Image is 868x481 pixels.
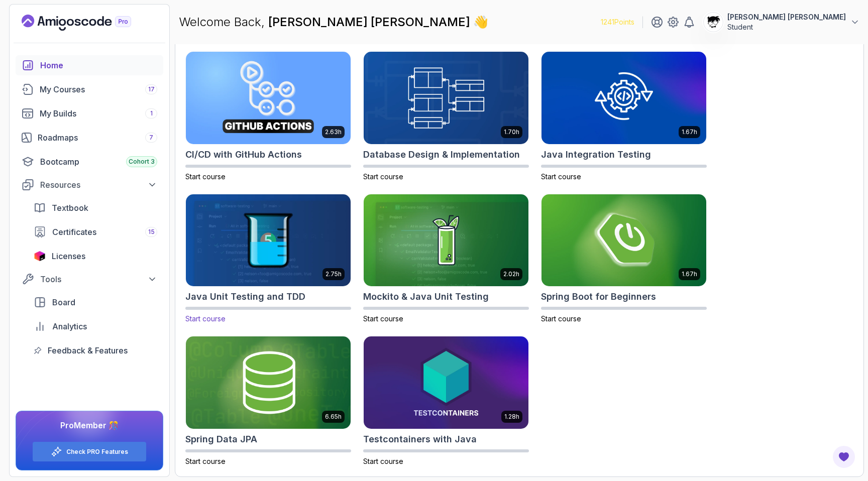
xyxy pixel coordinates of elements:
img: Spring Data JPA card [186,336,351,429]
span: 1 [150,109,153,117]
h2: Testcontainers with Java [363,432,477,446]
a: bootcamp [16,152,163,172]
a: courses [16,79,163,99]
p: Welcome Back, [179,14,488,30]
p: 2.75h [325,270,342,278]
p: 2.02h [503,270,519,278]
div: Home [40,59,157,71]
button: Open Feedback Button [832,445,856,469]
a: board [28,292,163,312]
button: Tools [16,270,163,288]
div: Roadmaps [38,132,157,144]
span: Start course [363,314,403,323]
span: Start course [185,314,226,323]
div: Bootcamp [40,156,157,168]
div: Tools [40,273,157,285]
img: user profile image [704,13,723,32]
span: Start course [541,314,581,323]
span: Start course [363,172,403,181]
div: Resources [40,179,157,191]
a: Spring Data JPA card6.65hSpring Data JPAStart course [185,336,351,466]
span: 17 [148,85,155,93]
a: feedback [28,340,163,360]
span: Start course [185,172,226,181]
a: Landing page [22,15,154,31]
p: 1.67h [682,270,697,278]
a: licenses [28,246,163,266]
span: Board [52,296,75,308]
span: [PERSON_NAME] [PERSON_NAME] [268,15,473,29]
img: Mockito & Java Unit Testing card [364,194,528,287]
div: My Builds [40,107,157,119]
p: 1241 Points [601,17,634,27]
h2: Spring Data JPA [185,432,257,446]
button: Check PRO Features [32,441,147,462]
h2: Mockito & Java Unit Testing [363,290,489,304]
p: 1.67h [682,128,697,136]
a: Java Integration Testing card1.67hJava Integration TestingStart course [541,51,707,182]
a: Check PRO Features [66,448,128,456]
a: analytics [28,316,163,336]
img: Java Unit Testing and TDD card [182,192,355,289]
button: Resources [16,176,163,194]
img: jetbrains icon [34,251,46,261]
a: Database Design & Implementation card1.70hDatabase Design & ImplementationStart course [363,51,529,182]
p: 6.65h [325,413,342,421]
button: user profile image[PERSON_NAME] [PERSON_NAME]Student [703,12,860,32]
h2: Spring Boot for Beginners [541,290,656,304]
a: Testcontainers with Java card1.28hTestcontainers with JavaStart course [363,336,529,466]
h2: CI/CD with GitHub Actions [185,148,302,162]
p: Student [727,22,846,32]
span: 👋 [471,12,491,32]
span: Analytics [52,320,87,332]
p: 1.70h [504,128,519,136]
span: Start course [185,457,226,465]
span: Feedback & Features [48,344,128,356]
h2: Java Integration Testing [541,148,651,162]
span: Cohort 3 [129,158,155,166]
div: My Courses [40,83,157,95]
a: certificates [28,222,163,242]
a: Java Unit Testing and TDD card2.75hJava Unit Testing and TDDStart course [185,194,351,324]
p: [PERSON_NAME] [PERSON_NAME] [727,12,846,22]
img: CI/CD with GitHub Actions card [186,52,351,144]
a: roadmaps [16,128,163,148]
a: builds [16,103,163,124]
a: Mockito & Java Unit Testing card2.02hMockito & Java Unit TestingStart course [363,194,529,324]
span: Licenses [52,250,85,262]
span: Certificates [52,226,96,238]
img: Database Design & Implementation card [364,52,528,144]
img: Testcontainers with Java card [364,336,528,429]
span: Start course [541,172,581,181]
span: Textbook [52,202,88,214]
h2: Database Design & Implementation [363,148,520,162]
a: CI/CD with GitHub Actions card2.63hCI/CD with GitHub ActionsStart course [185,51,351,182]
span: Start course [363,457,403,465]
span: 15 [148,228,155,236]
a: textbook [28,198,163,218]
a: Spring Boot for Beginners card1.67hSpring Boot for BeginnersStart course [541,194,707,324]
p: 2.63h [325,128,342,136]
p: 1.28h [504,413,519,421]
img: Java Integration Testing card [541,52,706,144]
span: 7 [149,134,153,142]
a: home [16,55,163,75]
h2: Java Unit Testing and TDD [185,290,305,304]
img: Spring Boot for Beginners card [541,194,706,287]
